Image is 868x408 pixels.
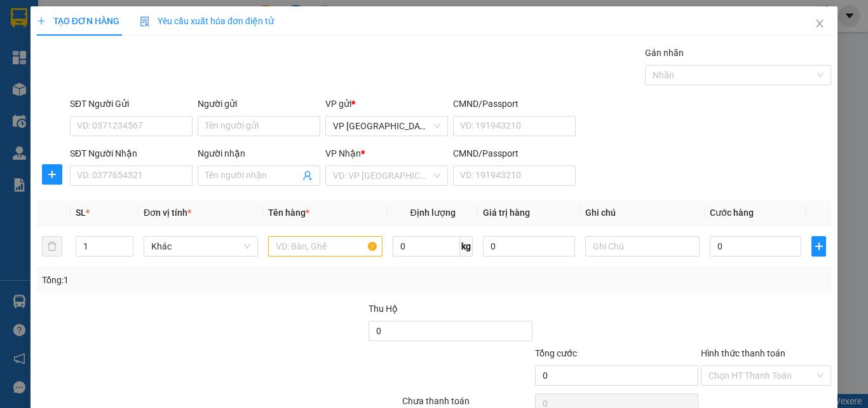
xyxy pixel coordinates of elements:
th: Ghi chú [580,200,705,225]
span: Giá trị hàng [483,208,530,218]
button: plus [42,164,62,185]
span: Yêu cầu xuất hóa đơn điện tử [140,16,274,26]
span: Cước hàng [710,208,754,218]
span: plus [43,169,62,179]
div: Người nhận [198,146,320,160]
span: Tổng cước [535,348,577,358]
div: Người gửi [198,97,320,111]
span: VP Sài Gòn [333,116,440,136]
div: CMND/Passport [453,146,576,160]
span: kg [460,236,473,257]
span: SL [76,208,86,218]
span: Khác [151,237,250,256]
div: Tổng: 1 [42,273,336,287]
button: plus [811,236,826,257]
span: Đơn vị tính [144,208,191,218]
img: icon [140,17,150,27]
button: Close [802,6,837,42]
span: plus [37,17,46,25]
label: Gán nhãn [645,48,684,58]
span: user-add [302,171,313,181]
div: VP gửi [325,97,448,111]
input: 0 [483,236,574,257]
span: plus [812,241,825,251]
span: Tên hàng [268,208,309,218]
input: VD: Bàn, Ghế [268,236,383,257]
input: Ghi Chú [585,236,700,257]
div: SĐT Người Gửi [70,97,193,111]
span: VP Nhận [325,148,361,158]
span: Thu Hộ [369,304,398,314]
div: SĐT Người Nhận [70,146,193,160]
label: Hình thức thanh toán [701,348,785,358]
span: Định lượng [410,208,455,218]
span: close [815,18,825,29]
button: delete [42,236,62,257]
span: TẠO ĐƠN HÀNG [37,16,119,26]
div: CMND/Passport [453,97,576,111]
